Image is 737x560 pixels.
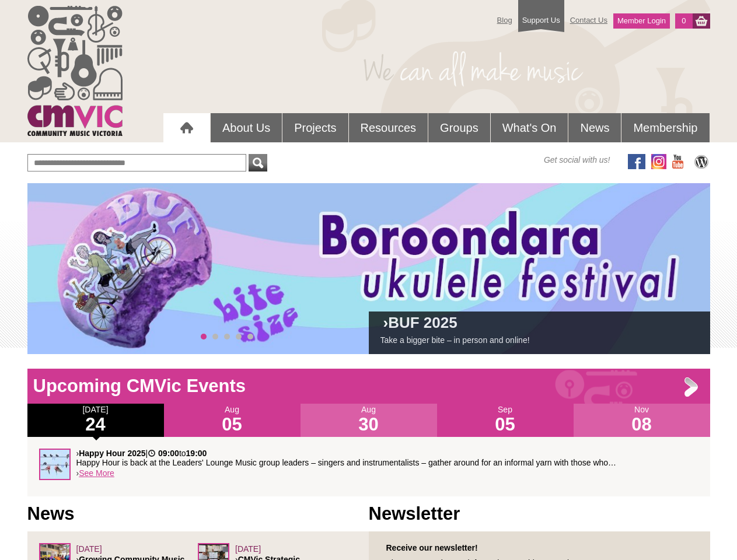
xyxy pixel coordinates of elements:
h1: 05 [164,415,301,434]
a: Member Login [613,13,670,29]
h1: 24 [27,415,164,434]
div: [DATE] [27,404,164,437]
a: See More [79,468,114,478]
div: › [39,449,698,485]
a: Groups [428,113,490,142]
a: Blog [491,10,518,30]
h1: 08 [574,415,710,434]
h1: News [27,502,369,526]
strong: 19:00 [186,449,207,458]
a: Projects [282,113,348,142]
a: Contact Us [564,10,613,30]
h1: Newsletter [369,502,710,526]
h1: 30 [301,415,437,434]
h1: 05 [437,415,574,434]
span: [DATE] [76,544,102,554]
a: Resources [349,113,428,142]
img: icon-instagram.png [651,154,666,169]
a: News [568,113,621,142]
p: › | to Happy Hour is back at the Leaders' Lounge Music group leaders – singers and instrumentalis... [76,449,698,467]
h2: › [380,317,698,334]
div: Sep [437,404,574,437]
img: Happy_Hour_sq.jpg [39,449,71,480]
span: Get social with us! [544,154,610,166]
a: Membership [621,113,709,142]
h1: Upcoming CMVic Events [27,374,710,398]
div: Aug [164,404,301,437]
a: What's On [491,113,568,142]
div: Aug [301,404,437,437]
a: BUF 2025 [388,314,457,331]
a: 0 [675,13,692,29]
strong: 09:00 [158,449,179,458]
img: cmvic_logo.png [27,6,123,136]
span: [DATE] [235,544,261,554]
a: About Us [211,113,282,142]
img: CMVic Blog [693,154,710,169]
a: Take a bigger bite – in person and online! [380,335,530,345]
div: Nov [574,404,710,437]
strong: Happy Hour 2025 [79,449,145,458]
strong: Receive our newsletter! [386,543,478,552]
